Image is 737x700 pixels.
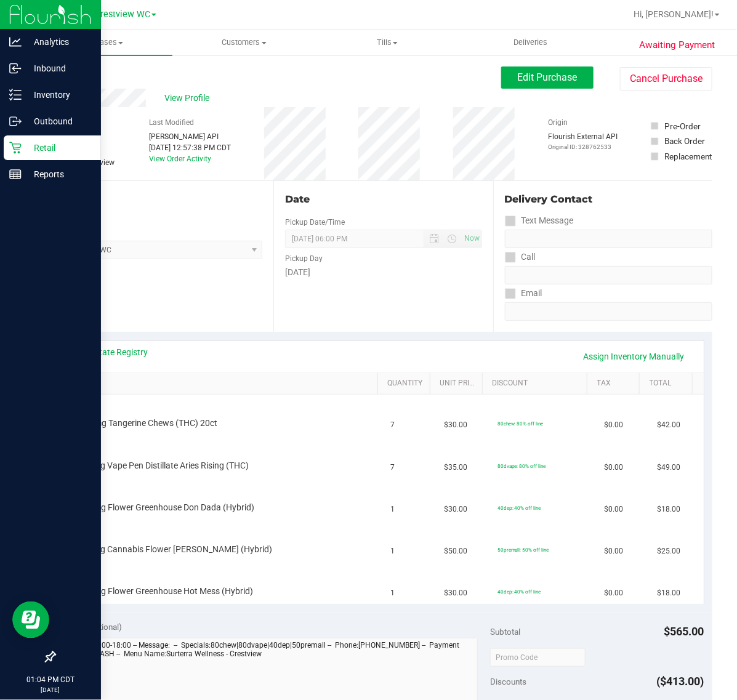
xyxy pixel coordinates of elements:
span: 1 [391,545,395,557]
span: $18.00 [658,587,681,599]
span: Tills [316,37,458,48]
span: $30.00 [444,419,467,431]
a: View Order Activity [149,155,211,163]
span: FT 0.3g Vape Pen Distillate Aries Rising (THC) [77,460,249,472]
p: Retail [22,140,95,155]
span: $0.00 [604,587,623,599]
a: Assign Inventory Manually [576,346,693,367]
span: Crestview WC [95,9,150,20]
p: Analytics [22,34,95,49]
p: Inventory [22,87,95,102]
span: $18.00 [658,504,681,515]
div: [DATE] 12:57:38 PM CDT [149,142,231,153]
span: FD 3.5g Flower Greenhouse Don Dada (Hybrid) [77,502,255,513]
span: Purchases [30,37,172,48]
span: $49.00 [658,462,681,473]
a: SKU [73,379,373,388]
div: Delivery Contact [505,192,712,207]
inline-svg: Outbound [9,115,22,127]
label: Pickup Day [285,253,323,264]
div: [PERSON_NAME] API [149,131,231,142]
iframe: Resource center [12,601,49,638]
span: $42.00 [658,419,681,431]
input: Promo Code [490,648,586,667]
a: Total [650,379,687,388]
span: $565.00 [664,625,704,638]
span: 1 [391,587,395,599]
input: Format: (999) 999-9999 [505,230,712,248]
span: 80chew: 80% off line [497,420,544,427]
span: 40dep: 40% off line [497,589,541,595]
div: Flourish External API [548,131,618,151]
span: $25.00 [658,545,681,557]
label: Email [505,284,542,302]
button: Cancel Purchase [620,67,712,91]
a: Customers [172,30,315,55]
p: Inbound [22,61,95,76]
a: Unit Price [440,379,478,388]
div: Replacement [664,150,712,163]
inline-svg: Analytics [9,36,22,48]
span: 50premall: 50% off line [497,547,549,553]
div: Pre-Order [664,120,701,132]
a: View State Registry [75,346,148,358]
label: Call [505,248,536,266]
span: 1 [391,504,395,515]
span: 7 [391,462,395,473]
p: Reports [22,167,95,182]
a: Quantity [387,379,425,388]
inline-svg: Reports [9,168,22,180]
div: [DATE] [285,266,481,279]
span: $0.00 [604,462,623,473]
span: $35.00 [444,462,467,473]
span: Subtotal [490,627,520,637]
p: Outbound [22,114,95,129]
button: Edit Purchase [501,66,594,89]
span: 40dep: 40% off line [497,505,541,511]
inline-svg: Retail [9,142,22,154]
span: FT 3.5g Cannabis Flower [PERSON_NAME] (Hybrid) [77,544,273,555]
span: Customers [173,37,315,48]
span: HT 5mg Tangerine Chews (THC) 20ct [77,417,218,429]
span: $30.00 [444,504,467,515]
p: [DATE] [6,685,95,694]
input: Format: (999) 999-9999 [505,266,712,284]
span: $0.00 [604,545,623,557]
span: Deliveries [497,37,564,48]
div: Location [54,192,262,207]
label: Last Modified [149,117,194,128]
span: $0.00 [604,504,623,515]
span: $30.00 [444,587,467,599]
p: 01:04 PM CDT [6,674,95,685]
label: Pickup Date/Time [285,217,345,228]
inline-svg: Inbound [9,62,22,74]
span: $50.00 [444,545,467,557]
span: Discounts [490,670,526,693]
a: Purchases [30,30,172,55]
p: Original ID: 328762533 [548,142,618,151]
span: $0.00 [604,419,623,431]
label: Origin [548,117,568,128]
a: Tax [597,379,635,388]
a: Deliveries [459,30,602,55]
span: ($413.00) [657,675,704,688]
inline-svg: Inventory [9,89,22,101]
span: View Profile [164,92,214,105]
div: Date [285,192,481,207]
span: 80dvape: 80% off line [497,463,546,469]
span: Awaiting Payment [639,38,715,52]
span: FD 3.5g Flower Greenhouse Hot Mess (Hybrid) [77,585,254,597]
span: 7 [391,419,395,431]
label: Text Message [505,212,574,230]
div: Back Order [664,135,705,147]
a: Tills [316,30,459,55]
a: Discount [493,379,583,388]
span: Edit Purchase [518,71,578,83]
span: Hi, [PERSON_NAME]! [634,9,714,19]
